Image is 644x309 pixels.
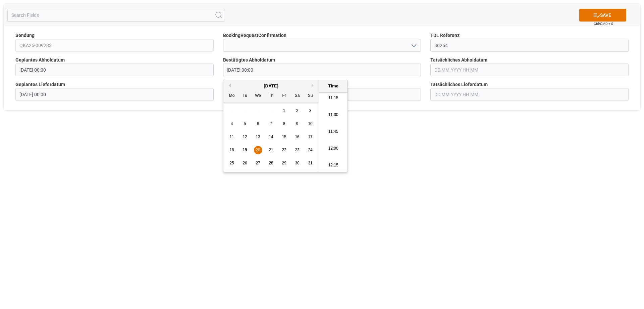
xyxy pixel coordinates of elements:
li: 11:45 [319,123,347,140]
div: Choose Wednesday, August 13th, 2025 [254,133,262,141]
span: BookingRequestConfirmation [223,32,286,39]
span: 21 [269,148,273,152]
div: Choose Monday, August 4th, 2025 [228,120,236,128]
div: Choose Thursday, August 7th, 2025 [267,120,275,128]
span: 2 [296,108,299,113]
span: 25 [229,161,234,165]
span: 12 [243,134,247,139]
div: Choose Monday, August 25th, 2025 [228,159,236,167]
div: Choose Saturday, August 2nd, 2025 [293,107,302,115]
span: 18 [229,148,234,152]
div: Choose Thursday, August 14th, 2025 [267,133,275,141]
input: Search Fields [7,9,225,22]
div: Th [267,92,275,100]
span: 3 [309,108,312,113]
span: 28 [269,161,273,165]
span: 23 [295,148,299,152]
span: 11 [229,134,234,139]
li: 12:00 [319,140,347,157]
span: 22 [282,148,286,152]
span: 31 [308,161,312,165]
div: Choose Saturday, August 30th, 2025 [293,159,302,167]
span: 19 [243,148,247,152]
div: Choose Friday, August 15th, 2025 [280,133,288,141]
div: Choose Friday, August 22nd, 2025 [280,146,288,154]
span: 7 [270,121,272,126]
input: DD.MM.YYYY HH:MM [15,64,214,76]
div: Choose Sunday, August 3rd, 2025 [306,107,315,115]
div: Choose Sunday, August 17th, 2025 [306,133,315,141]
div: Choose Sunday, August 10th, 2025 [306,120,315,128]
span: 13 [256,134,260,139]
div: Sa [293,92,302,100]
span: Bestätigtes Abholdatum [223,56,275,64]
div: Choose Tuesday, August 12th, 2025 [241,133,249,141]
div: Choose Wednesday, August 6th, 2025 [254,120,262,128]
span: 15 [282,134,286,139]
button: Next Month [312,83,316,87]
span: Sendung [15,32,35,39]
span: 6 [257,121,259,126]
span: 1 [283,108,285,113]
input: DD.MM.YYYY HH:MM [430,88,629,101]
div: Choose Monday, August 11th, 2025 [228,133,236,141]
div: Choose Thursday, August 28th, 2025 [267,159,275,167]
div: [DATE] [223,83,319,89]
span: Ctrl/CMD + S [594,21,613,26]
div: Time [321,83,346,89]
div: Fr [280,92,288,100]
span: 9 [296,121,299,126]
span: 8 [283,121,285,126]
span: 14 [269,134,273,139]
span: 20 [256,148,260,152]
span: Geplantes Abholdatum [15,56,65,64]
div: Choose Sunday, August 24th, 2025 [306,146,315,154]
div: Choose Thursday, August 21st, 2025 [267,146,275,154]
input: DD.MM.YYYY HH:MM [223,64,421,76]
div: Choose Saturday, August 16th, 2025 [293,133,302,141]
div: Tu [241,92,249,100]
div: Choose Sunday, August 31st, 2025 [306,159,315,167]
span: Geplantes Lieferdatum [15,81,65,88]
div: Choose Monday, August 18th, 2025 [228,146,236,154]
li: 12:15 [319,157,347,174]
div: Choose Tuesday, August 26th, 2025 [241,159,249,167]
div: Choose Friday, August 29th, 2025 [280,159,288,167]
span: 24 [308,148,312,152]
div: month 2025-08 [225,104,317,170]
span: 16 [295,134,299,139]
div: Choose Saturday, August 9th, 2025 [293,120,302,128]
span: 30 [295,161,299,165]
li: 11:30 [319,107,347,123]
div: Choose Wednesday, August 20th, 2025 [254,146,262,154]
span: 26 [243,161,247,165]
span: 27 [256,161,260,165]
li: 11:15 [319,90,347,107]
div: Choose Tuesday, August 19th, 2025 [241,146,249,154]
span: 29 [282,161,286,165]
span: TDL Referenz [430,32,460,39]
span: 10 [308,121,312,126]
div: Choose Tuesday, August 5th, 2025 [241,120,249,128]
button: SAVE [579,9,626,22]
span: 4 [231,121,233,126]
div: Choose Saturday, August 23rd, 2025 [293,146,302,154]
span: 5 [244,121,246,126]
div: Mo [228,92,236,100]
span: 17 [308,134,312,139]
div: Su [306,92,315,100]
input: DD.MM.YYYY HH:MM [15,88,214,101]
input: DD.MM.YYYY HH:MM [430,64,629,76]
div: Choose Wednesday, August 27th, 2025 [254,159,262,167]
div: Choose Friday, August 1st, 2025 [280,107,288,115]
div: Choose Friday, August 8th, 2025 [280,120,288,128]
button: Previous Month [227,83,231,87]
span: Tatsächliches Lieferdatum [430,81,488,88]
button: open menu [409,40,419,51]
div: We [254,92,262,100]
span: Tatsächliches Abholdatum [430,56,487,64]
